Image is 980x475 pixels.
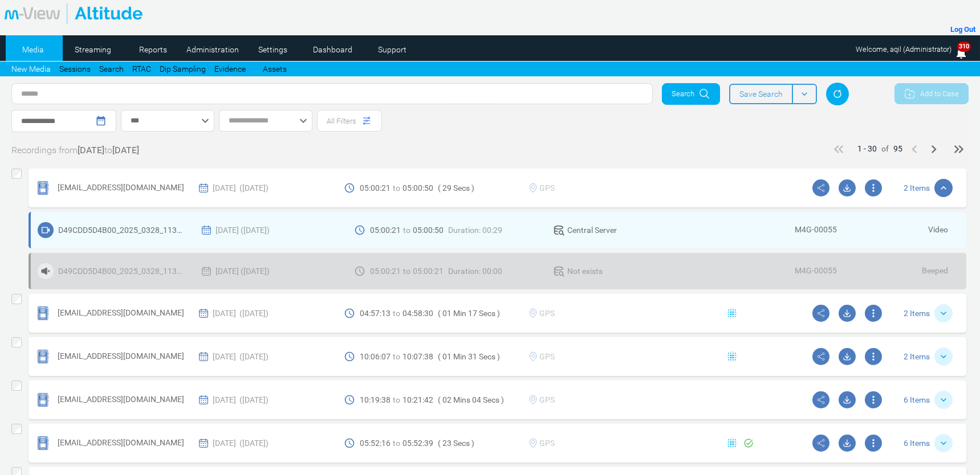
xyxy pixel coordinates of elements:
[66,41,121,58] a: Streaming
[78,145,104,155] span: [DATE]
[354,224,365,236] mat-icon: schedule
[438,438,474,448] span: ( 23 Secs )
[539,308,555,318] span: GPS
[856,45,951,54] span: Welcome, aqil (Administrator)
[132,63,151,75] a: RTAC
[831,141,847,157] mat-icon: keyboard_double_arrow_left
[393,183,400,193] span: to
[393,309,400,318] span: to
[213,395,269,405] span: [DATE] ([DATE])
[922,266,948,275] span: Beeped
[567,225,617,235] span: Central Server
[198,114,212,128] div: keyboard_arrow_down
[59,63,91,75] a: Sessions
[938,394,949,406] mat-icon: keyboard_arrow_down
[881,143,889,155] div: of
[112,145,139,155] span: [DATE]
[393,439,400,448] span: to
[906,141,922,157] mat-icon: keyboard_arrow_left
[360,183,433,193] span: 05:00:21 05:00:50
[360,395,433,405] span: 10:19:38 10:21:42
[857,143,877,155] div: 1 - 30
[950,25,975,34] a: Log Out
[926,141,942,157] mat-icon: keyboard_arrow_right
[795,266,837,275] span: M4G-00055
[58,438,184,447] span: [EMAIL_ADDRESS][DOMAIN_NAME]
[904,308,930,318] span: 2 Items
[245,41,300,58] a: Settings
[729,84,792,104] span: Save Search
[448,266,502,276] span: Duration: 00:00
[99,63,124,75] a: Search
[393,395,400,404] span: to
[403,267,410,276] span: to
[539,438,555,448] span: GPS
[58,395,184,404] span: [EMAIL_ADDRESS][DOMAIN_NAME]
[160,63,206,75] a: Dip Sampling
[438,395,504,405] span: ( 02 Mins 04 Secs )
[403,226,410,235] span: to
[344,308,355,319] mat-icon: schedule
[904,395,930,405] span: 6 Items
[370,225,444,235] span: 05:00:21 05:00:50
[344,394,355,406] mat-icon: schedule
[799,88,810,100] mat-icon: keyboard_arrow_down
[920,88,959,99] span: Add to Case
[567,266,603,276] span: Not exists
[215,266,270,276] span: [DATE] ([DATE])
[539,351,555,362] span: GPS
[938,182,949,194] mat-icon: keyboard_arrow_down
[365,41,420,58] a: Support
[539,183,555,193] span: GPS
[344,351,355,362] mat-icon: schedule
[58,183,184,192] span: [EMAIL_ADDRESS][DOMAIN_NAME]
[938,351,949,362] mat-icon: keyboard_arrow_down
[213,308,269,318] span: [DATE] ([DATE])
[672,88,694,100] span: Search
[58,225,186,235] span: D49CDD5D4B00_2025_0328_113021_002.MP4
[393,352,400,361] span: to
[327,116,356,126] span: All Filters
[58,308,184,317] span: [EMAIL_ADDRESS][DOMAIN_NAME]
[893,143,902,155] div: 95
[215,225,270,235] span: [DATE] ([DATE])
[354,265,365,277] mat-icon: schedule
[360,351,433,362] span: 10:06:07 10:07:38
[448,225,502,235] span: Duration: 00:29
[539,395,555,405] span: GPS
[928,225,948,234] span: Video
[951,141,967,157] mat-icon: keyboard_double_arrow_right
[360,438,433,448] span: 05:52:16 05:52:39
[213,183,269,193] span: [DATE] ([DATE])
[125,41,181,58] a: Reports
[58,266,186,276] span: D49CDD5D4B00_2025_0328_113021_002_1B.MP4
[957,42,971,52] span: 310
[213,438,269,448] span: [DATE] ([DATE])
[185,41,241,58] a: Administration
[58,351,184,361] span: [EMAIL_ADDRESS][DOMAIN_NAME]
[795,225,837,234] span: M4G-00055
[904,438,930,448] span: 6 Items
[370,266,444,276] span: 05:00:21 05:00:21
[344,437,355,449] mat-icon: schedule
[213,351,269,362] span: [DATE] ([DATE])
[954,46,968,60] img: bell25.png
[263,63,287,75] a: Assets
[438,183,474,193] span: ( 29 Secs )
[938,437,949,449] mat-icon: keyboard_arrow_down
[360,308,433,318] span: 04:57:13 04:58:30
[438,351,500,362] span: ( 01 Min 31 Secs )
[438,308,500,318] span: ( 01 Min 17 Secs )
[938,308,949,319] mat-icon: keyboard_arrow_down
[344,182,355,194] mat-icon: schedule
[305,41,360,58] a: Dashboard
[904,183,930,193] span: 2 Items
[11,144,139,157] div: Recordings from to
[95,115,107,126] mat-icon: date_range
[904,351,930,362] span: 2 Items
[6,41,61,58] a: Media
[296,114,310,128] div: keyboard_arrow_down
[11,63,51,75] a: New Media
[214,63,246,75] a: Evidence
